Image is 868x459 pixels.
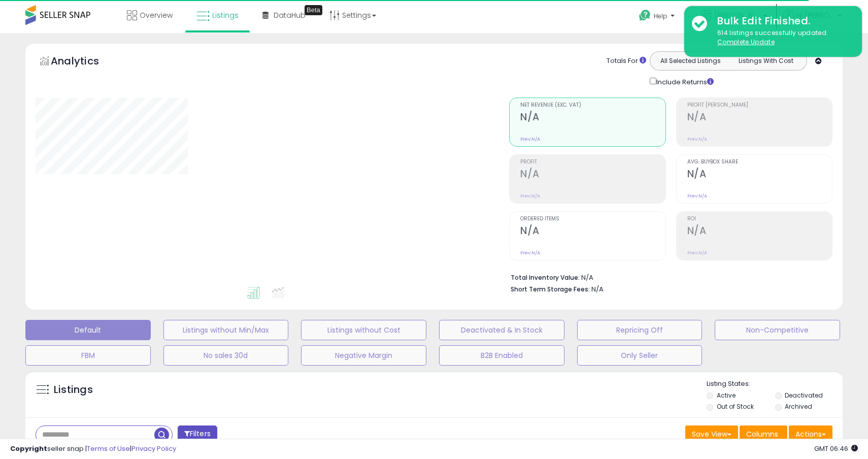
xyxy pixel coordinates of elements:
[520,136,540,142] small: Prev: N/A
[728,54,804,68] button: Listings With Cost
[140,10,173,20] span: Overview
[687,159,832,165] span: Avg. Buybox Share
[591,284,604,294] span: N/A
[687,136,707,142] small: Prev: N/A
[717,38,775,46] u: Complete Update
[274,10,306,20] span: DataHub
[687,225,832,239] h2: N/A
[710,28,854,47] div: 614 listings successfully updated.
[25,320,151,340] button: Default
[687,193,707,199] small: Prev: N/A
[305,5,322,15] div: Tooltip anchor
[520,250,540,256] small: Prev: N/A
[10,444,176,454] div: seller snap | |
[511,271,825,283] li: N/A
[687,216,832,222] span: ROI
[212,10,239,20] span: Listings
[520,216,665,222] span: Ordered Items
[511,273,580,282] b: Total Inventory Value:
[687,111,832,125] h2: N/A
[301,320,426,340] button: Listings without Cost
[10,444,47,453] strong: Copyright
[163,345,289,366] button: No sales 30d
[639,9,651,22] i: Get Help
[301,345,426,366] button: Negative Margin
[51,54,119,71] h5: Analytics
[653,54,728,68] button: All Selected Listings
[654,12,667,20] span: Help
[687,250,707,256] small: Prev: N/A
[710,14,854,28] div: Bulk Edit Finished.
[25,345,151,366] button: FBM
[577,345,703,366] button: Only Seller
[631,2,685,33] a: Help
[520,225,665,239] h2: N/A
[520,111,665,125] h2: N/A
[163,320,289,340] button: Listings without Min/Max
[520,159,665,165] span: Profit
[687,103,832,108] span: Profit [PERSON_NAME]
[520,168,665,182] h2: N/A
[577,320,703,340] button: Repricing Off
[520,193,540,199] small: Prev: N/A
[607,56,646,66] div: Totals For
[715,320,840,340] button: Non-Competitive
[439,345,564,366] button: B2B Enabled
[511,285,590,293] b: Short Term Storage Fees:
[687,168,832,182] h2: N/A
[642,76,726,87] div: Include Returns
[439,320,564,340] button: Deactivated & In Stock
[520,103,665,108] span: Net Revenue (Exc. VAT)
